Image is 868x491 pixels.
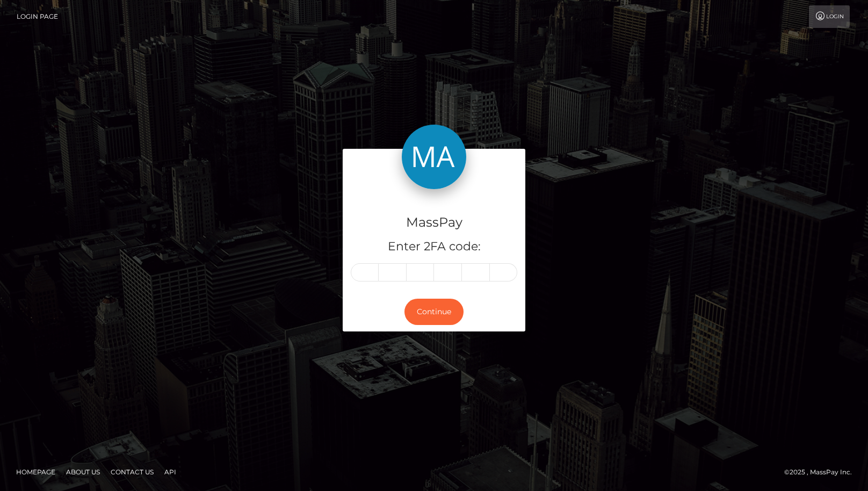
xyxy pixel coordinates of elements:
[404,299,464,325] button: Continue
[402,125,466,189] img: MassPay
[17,5,58,28] a: Login Page
[351,239,517,255] h5: Enter 2FA code:
[784,466,860,478] div: © 2025 , MassPay Inc.
[12,464,60,480] a: Homepage
[809,5,850,28] a: Login
[62,464,104,480] a: About Us
[351,213,517,232] h4: MassPay
[106,464,158,480] a: Contact Us
[160,464,180,480] a: API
